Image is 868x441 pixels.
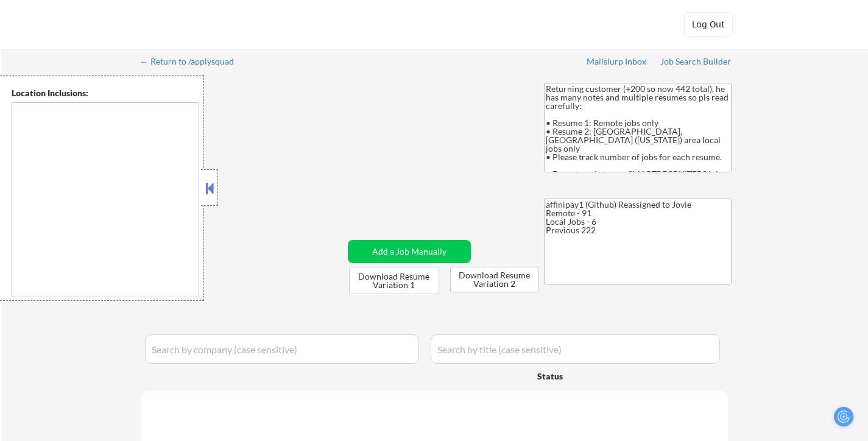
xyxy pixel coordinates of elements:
input: Search by company (case sensitive) [145,334,419,364]
button: Add a Job Manually [348,240,471,263]
button: Download Resume Variation 1 [349,267,439,294]
div: Location Inclusions: [12,87,199,99]
button: Download Resume Variation 2 [450,267,539,292]
input: Search by title (case sensitive) [431,334,720,364]
div: Status [537,365,642,387]
div: ← Return to /applysquad [140,57,245,66]
div: Job Search Builder [660,57,732,66]
a: ← Return to /applysquad [140,57,245,69]
div: Mailslurp Inbox [587,57,647,66]
a: Mailslurp Inbox [587,57,647,69]
button: Log Out [684,12,733,37]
